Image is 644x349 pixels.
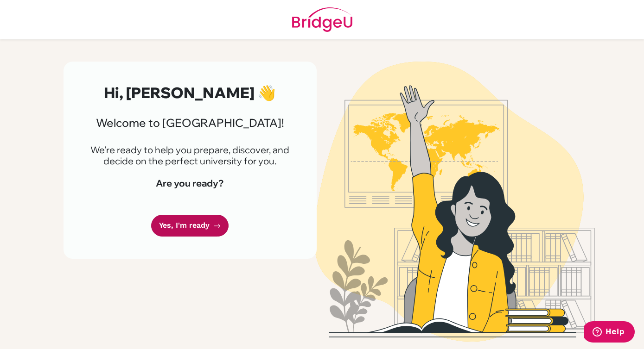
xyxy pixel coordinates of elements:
[86,84,294,101] h2: Hi, [PERSON_NAME] 👋
[151,215,229,237] a: Yes, I'm ready
[86,178,294,189] h4: Are you ready?
[584,321,635,344] iframe: Opens a widget where you can find more information
[86,116,294,130] h3: Welcome to [GEOGRAPHIC_DATA]!
[86,144,294,167] p: We're ready to help you prepare, discover, and decide on the perfect university for you.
